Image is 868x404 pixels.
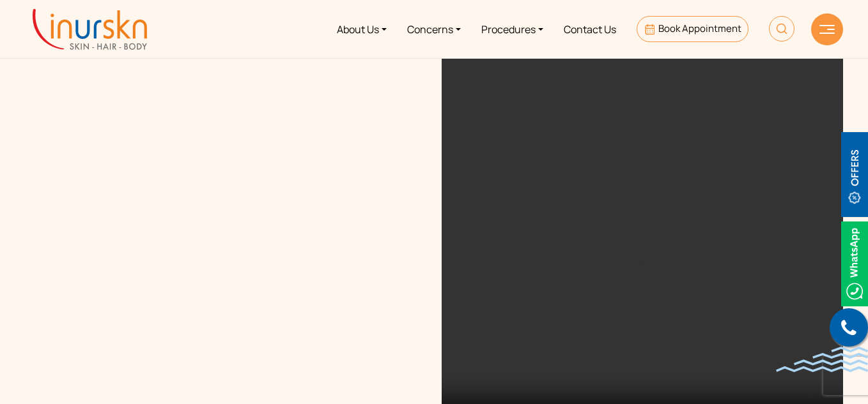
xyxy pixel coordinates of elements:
[33,9,147,50] img: inurskn-logo
[841,221,868,306] img: Whatsappicon
[554,5,626,53] a: Contact Us
[471,5,554,53] a: Procedures
[841,255,868,269] a: Whatsappicon
[637,16,748,42] a: Book Appointment
[658,22,741,35] span: Book Appointment
[819,25,835,34] img: hamLine.svg
[841,132,868,217] img: offerBt
[776,347,868,372] img: bluewave
[769,16,794,41] img: HeaderSearch
[327,5,397,53] a: About Us
[397,5,471,53] a: Concerns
